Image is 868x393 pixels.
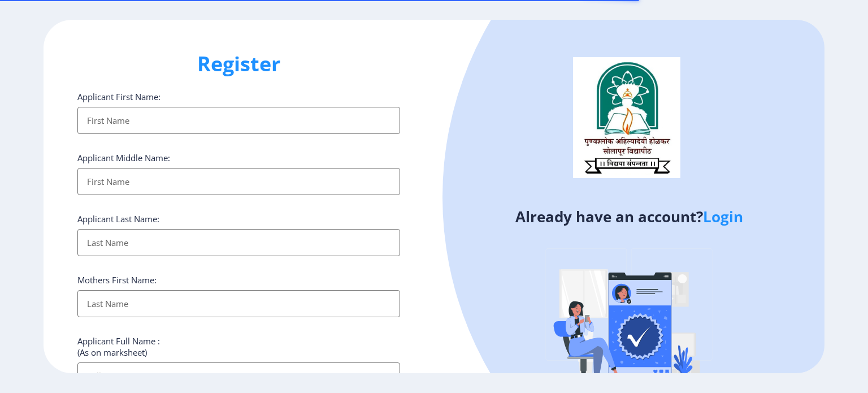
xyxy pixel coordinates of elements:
a: Login [703,206,743,227]
input: First Name [77,107,400,134]
input: Last Name [77,229,400,256]
h4: Already have an account? [442,208,816,226]
input: Last Name [77,290,400,317]
label: Applicant First Name: [77,91,160,102]
input: First Name [77,168,400,195]
img: logo [573,57,680,178]
input: Full Name [77,362,400,390]
label: Mothers First Name: [77,274,157,286]
label: Applicant Full Name : (As on marksheet) [77,335,160,358]
h1: Register [77,50,400,77]
label: Applicant Last Name: [77,213,159,224]
label: Applicant Middle Name: [77,152,170,163]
